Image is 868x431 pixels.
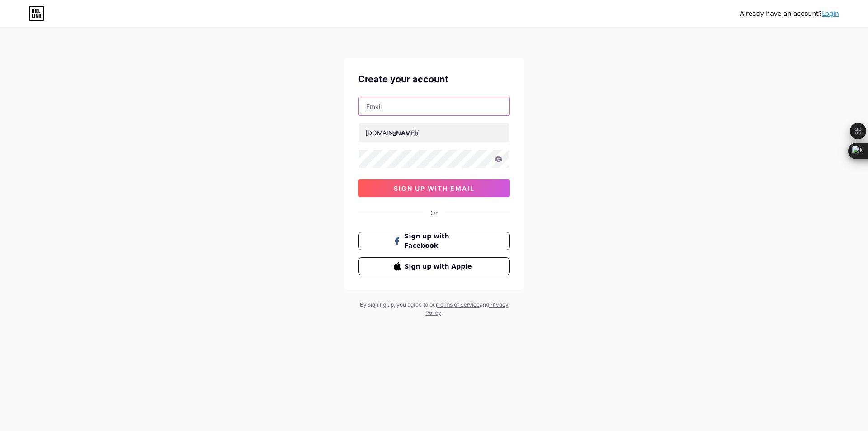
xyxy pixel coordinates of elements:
button: Sign up with Apple [358,257,510,275]
div: [DOMAIN_NAME]/ [365,128,419,137]
a: Terms of Service [437,301,480,308]
div: Already have an account? [740,9,839,19]
span: Sign up with Apple [405,262,475,271]
input: Email [359,97,509,115]
span: sign up with email [394,185,475,192]
div: By signing up, you agree to our and . [357,301,511,317]
button: sign up with email [358,179,510,197]
span: Sign up with Facebook [405,232,475,251]
a: Login [822,10,839,17]
button: Sign up with Facebook [358,232,510,250]
div: Create your account [358,72,510,86]
div: Or [430,208,438,218]
input: username [359,123,509,142]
